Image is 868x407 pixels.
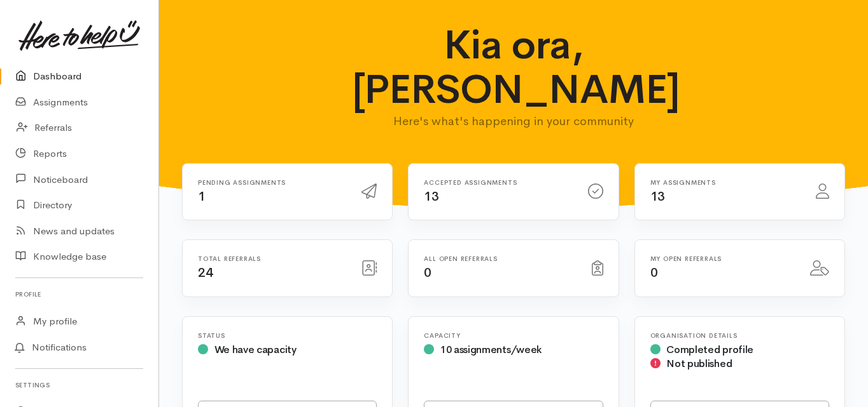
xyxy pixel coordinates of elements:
[424,332,603,339] h6: Capacity
[198,255,346,262] h6: Total referrals
[352,112,676,130] p: Here's what's happening in your community
[650,255,795,262] h6: My open referrals
[650,332,829,339] h6: Organisation Details
[650,189,665,204] span: 13
[666,343,753,356] span: Completed profile
[650,265,658,281] span: 0
[15,377,143,394] h6: Settings
[198,332,377,339] h6: Status
[214,343,297,356] span: We have capacity
[352,23,676,112] h1: Kia ora, [PERSON_NAME]
[650,179,801,186] h6: My assignments
[440,343,542,356] span: 10 assignments/week
[198,179,346,186] h6: Pending assignments
[198,265,213,281] span: 24
[424,255,576,262] h6: All open referrals
[15,286,143,303] h6: Profile
[424,265,431,281] span: 0
[198,189,206,204] span: 1
[424,189,438,204] span: 13
[424,179,572,186] h6: Accepted assignments
[666,357,732,370] span: Not published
